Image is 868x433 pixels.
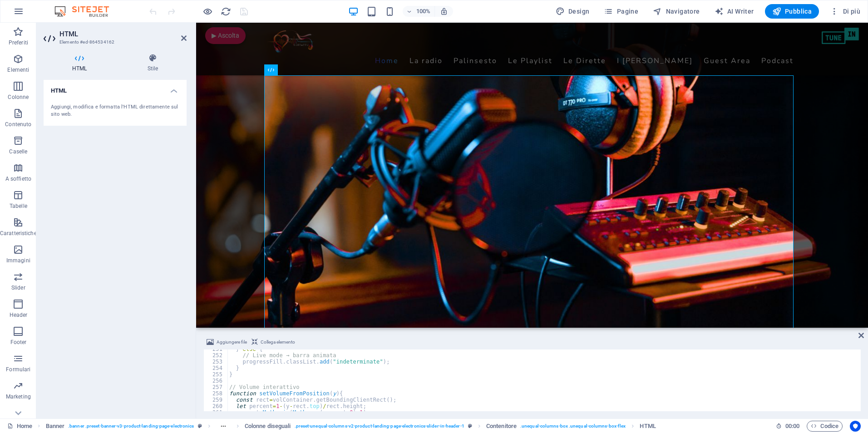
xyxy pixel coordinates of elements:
[220,6,231,17] button: reload
[776,421,800,432] h6: Tempo sessione
[204,403,228,409] div: 260
[6,257,30,264] p: Immagini
[520,421,626,432] span: . unequal-columns-box .unequal-columns-box-flex
[11,284,25,291] p: Slider
[245,421,291,432] span: Fai clic per selezionare. Doppio clic per modificare
[204,397,228,403] div: 259
[295,421,464,432] span: . preset-unequal-columns-v2-product-landing-page-electronics-slider-in-header-1
[807,421,843,432] button: Codice
[640,421,656,432] span: Fai clic per selezionare. Doppio clic per modificare
[556,7,590,16] span: Design
[204,390,228,397] div: 258
[46,421,656,432] nav: breadcrumb
[205,337,248,348] button: Aggiungere file
[217,337,247,348] span: Aggiungere file
[649,4,703,19] button: Navigatore
[46,421,65,432] span: Fai clic per selezionare. Doppio clic per modificare
[221,6,231,17] i: Ricarica la pagina
[59,30,187,38] h2: HTML
[204,359,228,365] div: 253
[765,4,819,19] button: Pubblica
[204,352,228,359] div: 252
[711,4,758,19] button: AI Writer
[44,54,119,73] h4: HTML
[10,339,27,346] p: Footer
[202,6,213,17] button: Clicca qui per lasciare la modalità di anteprima e continuare la modifica
[7,421,32,432] a: Fai clic per annullare la selezione. Doppio clic per aprire le pagine
[5,121,31,128] p: Contenuto
[792,423,793,429] span: :
[10,311,28,319] p: Header
[9,148,27,155] p: Caselle
[198,423,202,428] i: Questo elemento è un preset personalizzabile
[772,7,812,16] span: Pubblica
[486,421,517,432] span: Fai clic per selezionare. Doppio clic per modificare
[7,66,29,74] p: Elementi
[44,80,187,96] h4: HTML
[552,4,593,19] div: Design (Ctrl+Alt+Y)
[250,337,296,348] button: Collega elemento
[10,202,27,210] p: Tabelle
[52,6,120,17] img: Editor Logo
[119,54,187,73] h4: Stile
[204,384,228,390] div: 257
[552,4,593,19] button: Design
[204,378,228,384] div: 256
[811,421,838,432] span: Codice
[604,7,638,16] span: Pagine
[600,4,642,19] button: Pagine
[403,6,435,17] button: 100%
[416,6,431,17] h6: 100%
[9,39,28,46] p: Preferiti
[830,7,860,16] span: Di più
[51,103,179,118] div: Aggiungi, modifica e formatta l'HTML direttamente sul sito web.
[653,7,700,16] span: Navigatore
[8,93,29,101] p: Colonne
[59,38,168,46] h3: Elemento #ed-864534162
[850,421,861,432] button: Usercentrics
[6,393,31,400] p: Marketing
[785,421,799,432] span: 00 00
[204,365,228,371] div: 254
[440,7,448,15] i: Quando ridimensioni, regola automaticamente il livello di zoom in modo che corrisponda al disposi...
[826,4,864,19] button: Di più
[261,337,295,348] span: Collega elemento
[6,366,30,373] p: Formulari
[204,371,228,378] div: 255
[468,423,472,428] i: Questo elemento è un preset personalizzabile
[715,7,754,16] span: AI Writer
[204,409,228,416] div: 261
[5,175,31,182] p: A soffietto
[68,421,194,432] span: . banner .preset-banner-v3-product-landing-page-electronics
